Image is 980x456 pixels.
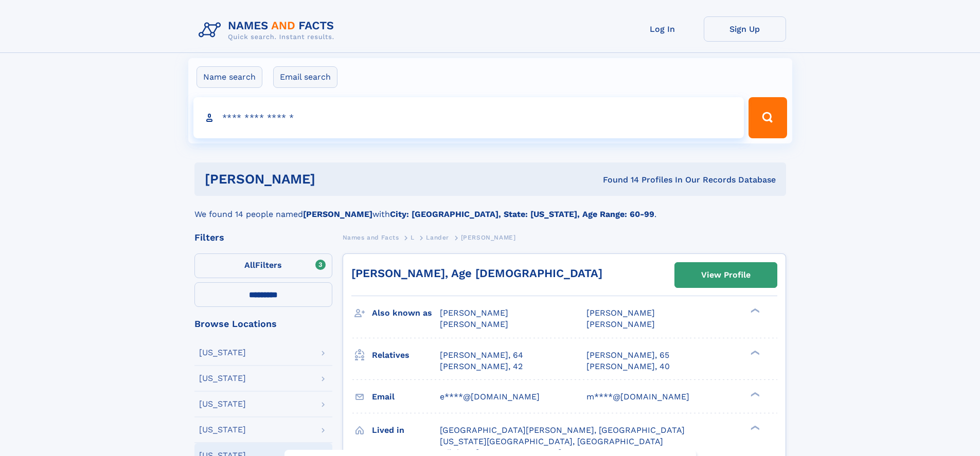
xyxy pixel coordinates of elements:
span: [US_STATE][GEOGRAPHIC_DATA], [GEOGRAPHIC_DATA] [440,436,663,446]
label: Filters [194,253,332,278]
h1: [PERSON_NAME] [205,173,459,186]
input: search input [193,97,744,138]
span: Lander [426,234,449,241]
b: [PERSON_NAME] [303,209,372,219]
span: L [411,234,415,241]
a: [PERSON_NAME], Age [DEMOGRAPHIC_DATA] [351,267,602,280]
a: L [411,231,415,244]
a: [PERSON_NAME], 65 [586,350,669,361]
div: We found 14 people named with . [194,196,786,221]
a: Log In [621,16,704,42]
div: [US_STATE] [199,349,246,357]
div: ❯ [748,349,760,356]
div: ❯ [748,307,760,314]
span: [PERSON_NAME] [440,319,508,329]
span: All [244,260,255,270]
span: [PERSON_NAME] [461,234,516,241]
b: City: [GEOGRAPHIC_DATA], State: [US_STATE], Age Range: 60-99 [390,209,654,219]
span: [PERSON_NAME] [586,319,655,329]
label: Name search [197,66,262,88]
a: [PERSON_NAME], 42 [440,361,523,372]
div: Filters [194,233,332,242]
h3: Relatives [372,346,440,364]
div: Found 14 Profiles In Our Records Database [459,174,776,186]
span: [PERSON_NAME] [586,308,655,318]
div: Browse Locations [194,319,332,329]
div: ❯ [748,424,760,431]
span: [PERSON_NAME] [440,308,508,318]
div: [US_STATE] [199,426,246,434]
h3: Email [372,388,440,406]
button: Search Button [749,97,787,138]
a: View Profile [675,263,777,287]
div: [US_STATE] [199,400,246,408]
img: Logo Names and Facts [194,16,343,44]
a: Lander [426,231,449,244]
div: ❯ [748,391,760,397]
div: View Profile [701,263,751,287]
span: [GEOGRAPHIC_DATA][PERSON_NAME], [GEOGRAPHIC_DATA] [440,425,685,435]
label: Email search [273,66,337,88]
a: [PERSON_NAME], 40 [586,361,670,372]
div: [US_STATE] [199,374,246,382]
a: Sign Up [704,16,786,42]
a: Names and Facts [343,231,399,244]
h3: Also known as [372,304,440,322]
h3: Lived in [372,422,440,439]
a: [PERSON_NAME], 64 [440,350,523,361]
